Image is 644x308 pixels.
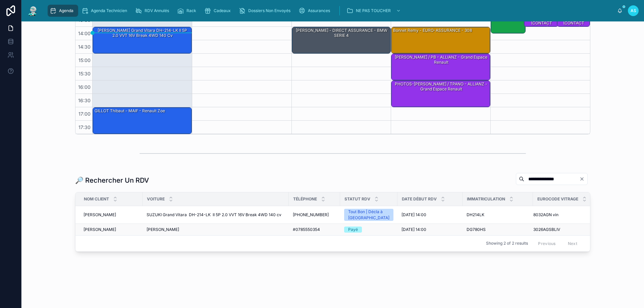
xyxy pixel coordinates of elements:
[237,5,295,17] a: Dossiers Non Envoyés
[84,212,139,218] a: [PERSON_NAME]
[76,44,92,50] span: 14:30
[348,227,358,233] div: Payé
[401,227,459,232] a: [DATE] 14:00
[467,212,484,218] span: DH214LK
[344,5,404,17] a: NE PAS TOUCHER
[84,227,116,232] span: [PERSON_NAME]
[293,212,336,218] a: [PHONE_NUMBER]
[392,27,473,34] div: Bonnet Remy - EURO-ASSURANCE - 308
[292,27,391,53] div: [PERSON_NAME] - DIRECT ASSURANCE - BMW SERIE 4
[77,57,92,63] span: 15:00
[186,8,196,13] span: Rack
[214,8,231,13] span: Cadeaux
[94,108,166,114] div: GILLOT Thibaut - MAIF - Renault Zoe
[391,27,490,53] div: Bonnet Remy - EURO-ASSURANCE - 308
[84,196,109,202] span: Nom Client
[402,196,437,202] span: Date Début RDV
[579,176,587,182] button: Clear
[293,227,336,232] a: #0785550354
[76,30,92,36] span: 14:00
[93,108,192,134] div: GILLOT Thibaut - MAIF - Renault Zoe
[76,17,92,23] span: 13:30
[467,212,529,218] a: DH214LK
[293,212,329,218] span: [PHONE_NUMBER]
[486,241,528,246] span: Showing 2 of 2 results
[344,196,370,202] span: Statut RDV
[75,176,149,185] h1: 🔎 Rechercher Un RDV
[631,8,636,13] span: AS
[27,5,39,16] img: App logo
[392,81,490,92] div: PHOTOS-[PERSON_NAME] / TPANO - ALLIANZ - Grand espace Renault
[248,8,290,13] span: Dossiers Non Envoyés
[147,212,285,218] a: SUZUKI Grand Vitara DH-214-LK II 5P 2.0 VVT 16V Break 4WD 140 cv
[293,227,320,232] span: #0785550354
[391,54,490,80] div: [PERSON_NAME] / PB - ALLIANZ - Grand espace Renault
[44,3,617,18] div: scrollable content
[77,71,92,76] span: 15:30
[537,196,578,202] span: Eurocode Vitrage
[293,196,317,202] span: Téléphone
[401,212,426,218] span: [DATE] 14:00
[84,212,116,218] span: [PERSON_NAME]
[467,227,486,232] span: DG780HS
[93,27,192,53] div: [PERSON_NAME] Grand Vitara DH-214-LK II 5P 2.0 VVT 16V Break 4WD 140 cv
[344,209,393,221] a: Tout Bon | Décla à [GEOGRAPHIC_DATA]
[202,5,235,17] a: Cadeaux
[348,209,389,221] div: Tout Bon | Décla à [GEOGRAPHIC_DATA]
[297,5,335,17] a: Assurances
[401,212,459,218] a: [DATE] 14:00
[59,8,73,13] span: Agenda
[308,8,330,13] span: Assurances
[293,27,390,39] div: [PERSON_NAME] - DIRECT ASSURANCE - BMW SERIE 4
[391,81,490,107] div: PHOTOS-[PERSON_NAME] / TPANO - ALLIANZ - Grand espace Renault
[147,227,179,232] span: [PERSON_NAME]
[533,227,560,232] span: 3026AGSBLIV
[533,212,558,218] span: 8032AGN vin
[77,111,92,117] span: 17:00
[392,54,490,65] div: [PERSON_NAME] / PB - ALLIANZ - Grand espace Renault
[76,98,92,103] span: 16:30
[79,5,132,17] a: Agenda Technicien
[467,196,505,202] span: Immatriculation
[77,124,92,130] span: 17:30
[133,5,174,17] a: RDV Annulés
[76,84,92,90] span: 16:00
[94,27,191,39] div: [PERSON_NAME] Grand Vitara DH-214-LK II 5P 2.0 VVT 16V Break 4WD 140 cv
[401,227,426,232] span: [DATE] 14:00
[344,227,393,233] a: Payé
[145,8,169,13] span: RDV Annulés
[84,227,139,232] a: [PERSON_NAME]
[147,212,281,218] span: SUZUKI Grand Vitara DH-214-LK II 5P 2.0 VVT 16V Break 4WD 140 cv
[356,8,391,13] span: NE PAS TOUCHER
[147,227,285,232] a: [PERSON_NAME]
[48,5,78,17] a: Agenda
[175,5,201,17] a: Rack
[533,227,585,232] a: 3026AGSBLIV
[147,196,165,202] span: Voiture
[91,8,127,13] span: Agenda Technicien
[533,212,585,218] a: 8032AGN vin
[467,227,529,232] a: DG780HS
